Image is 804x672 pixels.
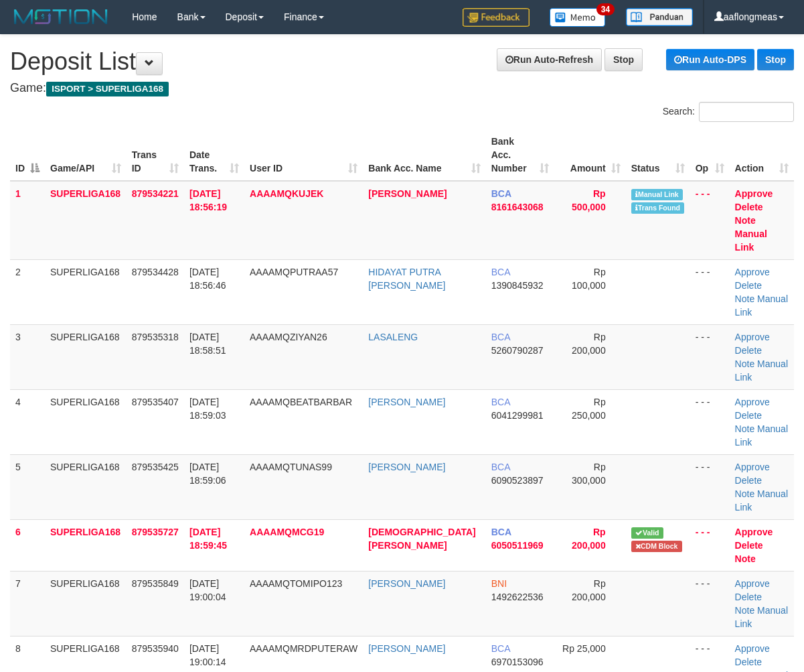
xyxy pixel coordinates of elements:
span: 879535425 [132,462,179,472]
span: [DATE] 18:59:06 [189,462,226,486]
span: Copy 1390845932 to clipboard [491,280,544,291]
a: Note [735,488,755,499]
span: Copy 6970153096 to clipboard [491,657,544,667]
th: User ID: activate to sort column ascending [244,129,363,181]
input: Search: [699,102,794,122]
th: Bank Acc. Name: activate to sort column ascending [363,129,485,181]
img: Button%20Memo.svg [550,8,606,27]
span: Transfer CDM blocked [631,541,682,552]
a: Manual Link [735,423,788,448]
a: Delete [735,202,763,212]
a: Manual Link [735,488,788,513]
label: Search: [663,102,794,122]
span: 879535727 [132,527,179,537]
a: Manual Link [735,228,767,253]
span: AAAAMQKUJEK [250,188,323,199]
span: BCA [491,462,510,472]
span: AAAAMQPUTRAA57 [250,267,338,277]
span: Manually Linked [631,189,683,200]
th: Bank Acc. Number: activate to sort column ascending [486,129,554,181]
img: MOTION_logo.png [10,7,112,27]
a: Delete [735,280,762,291]
td: SUPERLIGA168 [45,389,127,454]
span: [DATE] 19:00:14 [189,643,226,667]
td: SUPERLIGA168 [45,454,127,519]
a: Approve [735,578,770,589]
a: Delete [735,540,763,551]
img: Feedback.jpg [463,8,530,27]
span: Copy 6090523897 to clipboard [491,475,544,486]
td: 2 [10,259,45,324]
a: HIDAYAT PUTRA [PERSON_NAME] [368,267,445,291]
a: Manual Link [735,358,788,383]
span: Rp 500,000 [572,188,606,212]
th: ID: activate to sort column descending [10,129,45,181]
td: - - - [690,181,730,260]
span: AAAAMQTOMIPO123 [250,578,342,589]
span: 879534428 [132,267,179,277]
span: [DATE] 18:56:19 [189,188,227,212]
td: SUPERLIGA168 [45,324,127,389]
span: AAAAMQMCG19 [250,527,324,537]
span: 34 [596,3,615,15]
a: [PERSON_NAME] [368,578,445,589]
th: Action: activate to sort column ascending [730,129,794,181]
span: [DATE] 18:59:45 [189,527,227,551]
a: [PERSON_NAME] [368,643,445,654]
span: Rp 200,000 [572,578,606,602]
span: [DATE] 18:58:51 [189,332,226,356]
a: Delete [735,592,762,602]
td: 5 [10,454,45,519]
td: 1 [10,181,45,260]
td: - - - [690,454,730,519]
span: [DATE] 19:00:04 [189,578,226,602]
a: Run Auto-Refresh [497,48,602,71]
td: 4 [10,389,45,454]
a: [PERSON_NAME] [368,397,445,407]
a: [PERSON_NAME] [368,462,445,472]
td: SUPERLIGA168 [45,519,127,571]
span: Similar transaction found [631,202,685,214]
th: Status: activate to sort column ascending [626,129,690,181]
a: Approve [735,332,770,342]
a: Note [735,605,755,616]
span: [DATE] 18:59:03 [189,397,226,421]
span: 879535318 [132,332,179,342]
th: Game/API: activate to sort column ascending [45,129,127,181]
a: Stop [757,49,794,70]
a: Manual Link [735,293,788,318]
td: 3 [10,324,45,389]
span: AAAAMQMRDPUTERAW [250,643,357,654]
a: Delete [735,410,762,421]
span: BCA [491,397,510,407]
img: panduan.png [626,8,693,26]
span: Copy 1492622536 to clipboard [491,592,544,602]
a: Delete [735,475,762,486]
a: Note [735,215,756,226]
span: BCA [491,527,511,537]
span: ISPORT > SUPERLIGA168 [46,82,169,96]
span: 879534221 [132,188,179,199]
td: - - - [690,259,730,324]
span: BCA [491,267,510,277]
span: BCA [491,188,511,199]
a: Note [735,293,755,304]
h1: Deposit List [10,48,794,75]
a: Approve [735,397,770,407]
th: Amount: activate to sort column ascending [554,129,626,181]
a: [DEMOGRAPHIC_DATA][PERSON_NAME] [368,527,475,551]
span: BCA [491,643,510,654]
a: Approve [735,462,770,472]
a: Delete [735,657,762,667]
td: SUPERLIGA168 [45,259,127,324]
span: Copy 8161643068 to clipboard [491,202,544,212]
a: [PERSON_NAME] [368,188,447,199]
span: [DATE] 18:56:46 [189,267,226,291]
a: Approve [735,643,770,654]
a: Approve [735,527,773,537]
span: Rp 200,000 [572,332,606,356]
span: AAAAMQZIYAN26 [250,332,327,342]
span: Rp 25,000 [562,643,606,654]
span: Valid transaction [631,527,663,539]
td: - - - [690,389,730,454]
